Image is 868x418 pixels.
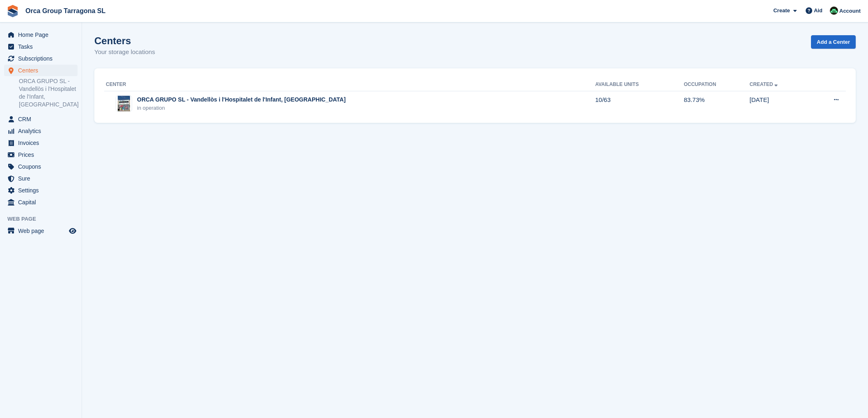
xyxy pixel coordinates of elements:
font: Orca Group Tarragona SL [25,7,105,14]
font: Occupation [684,81,716,87]
img: stora-icon-8386f47178a22dfd0bd8f6a31ec36ba5ce8667c1dd55bd0f319d3a0aa187defe.svg [7,5,19,17]
a: menu [4,113,78,125]
a: menu [4,225,78,237]
font: Tasks [18,43,33,50]
a: Orca Group Tarragona SL [22,4,109,18]
font: Settings [18,187,39,194]
font: Sure [18,175,30,182]
a: menu [4,125,78,137]
font: Web page [18,228,44,234]
a: Add a Center [811,35,856,49]
a: Store Preview [68,226,78,236]
a: menu [4,149,78,160]
font: Add a Center [817,39,850,45]
font: Center [106,81,126,87]
font: Capital [18,199,36,206]
font: Invoices [18,140,39,146]
img: Tania [830,7,838,15]
font: [DATE] [749,96,769,103]
font: 10/63 [595,96,611,103]
font: Create [773,7,790,14]
font: 83.73% [684,96,705,103]
font: ORCA GRUPO SL - Vandellòs i l'Hospitalet de l'Infant, [GEOGRAPHIC_DATA] [19,78,79,108]
img: Image of the ORCA GRUPO SL center - Vandellòs i l'Hospitalet de l'Infant, Tarragona [118,95,130,112]
a: menu [4,137,78,149]
a: menu [4,197,78,208]
a: menu [4,161,78,172]
a: menu [4,65,78,76]
font: Your storage locations [94,48,155,55]
a: ORCA GRUPO SL - Vandellòs i l'Hospitalet de l'Infant, [GEOGRAPHIC_DATA] [19,77,78,108]
font: Centers [94,35,131,46]
font: Centers [18,67,38,74]
font: Aid [814,7,822,14]
font: Created [749,81,773,87]
font: Account [839,8,861,14]
font: CRM [18,116,31,122]
a: menu [4,185,78,196]
font: Home Page [18,32,48,38]
a: menu [4,173,78,184]
font: Coupons [18,163,41,170]
a: menu [4,29,78,41]
font: Web page [7,216,36,222]
a: menu [4,41,78,52]
font: Prices [18,151,34,158]
font: Analytics [18,128,41,134]
font: ORCA GRUPO SL - Vandellòs i l'Hospitalet de l'Infant, [GEOGRAPHIC_DATA] [137,96,346,103]
font: in operation [137,105,165,111]
font: Subscriptions [18,55,53,62]
font: Available units [595,81,639,87]
a: menu [4,53,78,64]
